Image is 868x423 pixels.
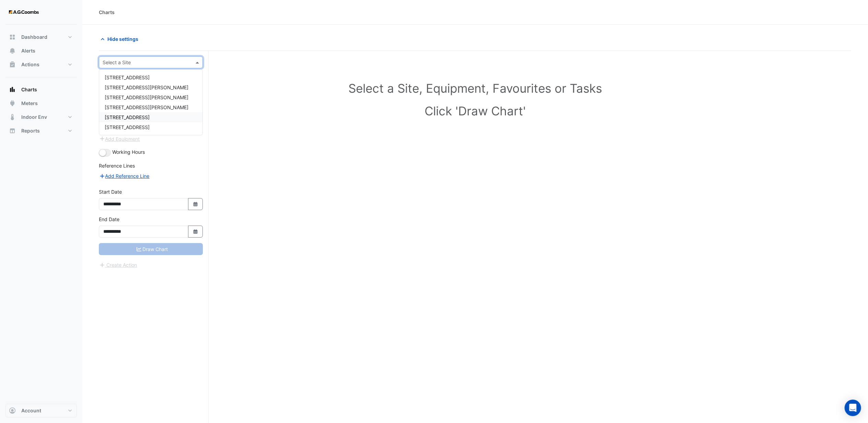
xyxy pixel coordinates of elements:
[21,100,38,107] span: Meters
[5,58,77,71] button: Actions
[21,34,47,41] span: Dashboard
[21,114,47,121] span: Indoor Env
[5,96,77,110] button: Meters
[193,229,199,235] fa-icon: Select Date
[99,188,122,195] label: Start Date
[99,261,138,267] app-escalated-ticket-create-button: Please correct errors first
[99,33,143,45] button: Hide settings
[5,110,77,124] button: Indoor Env
[21,407,41,414] span: Account
[99,162,135,169] label: Reference Lines
[193,201,199,207] fa-icon: Select Date
[9,34,16,41] app-icon: Dashboard
[112,149,145,155] span: Working Hours
[5,124,77,138] button: Reports
[99,9,115,16] div: Charts
[9,47,16,54] app-icon: Alerts
[845,400,861,416] div: Open Intercom Messenger
[9,61,16,68] app-icon: Actions
[105,94,188,100] span: [STREET_ADDRESS][PERSON_NAME]
[5,30,77,44] button: Dashboard
[9,114,16,121] app-icon: Indoor Env
[8,5,39,19] img: Company Logo
[21,86,37,93] span: Charts
[9,86,16,93] app-icon: Charts
[105,84,188,90] span: [STREET_ADDRESS][PERSON_NAME]
[99,70,202,135] div: Options List
[21,47,35,54] span: Alerts
[99,172,150,180] button: Add Reference Line
[5,44,77,58] button: Alerts
[9,127,16,134] app-icon: Reports
[5,404,77,418] button: Account
[105,75,150,80] span: [STREET_ADDRESS]
[5,83,77,96] button: Charts
[105,104,188,110] span: [STREET_ADDRESS][PERSON_NAME]
[105,124,150,130] span: [STREET_ADDRESS]
[21,61,39,68] span: Actions
[21,127,40,134] span: Reports
[9,100,16,107] app-icon: Meters
[114,81,836,95] h1: Select a Site, Equipment, Favourites or Tasks
[99,216,119,223] label: End Date
[107,35,138,43] span: Hide settings
[114,104,836,118] h1: Click 'Draw Chart'
[105,114,150,120] span: [STREET_ADDRESS]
